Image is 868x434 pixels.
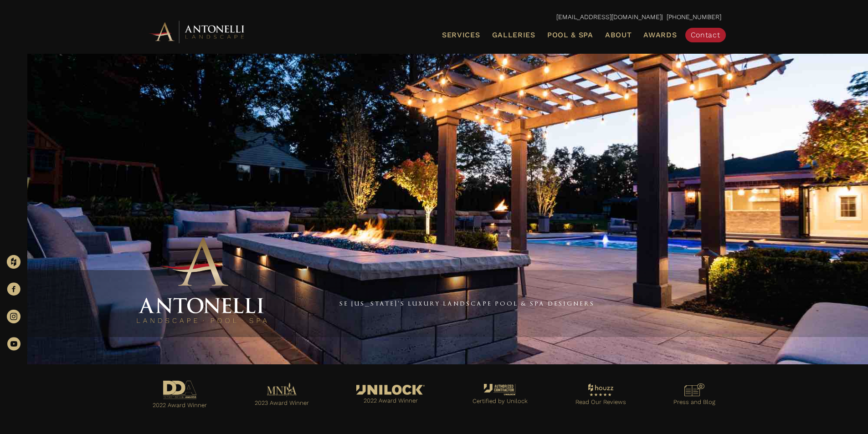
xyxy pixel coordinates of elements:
[134,234,270,328] img: Antonelli Stacked Logo
[556,13,662,20] a: [EMAIL_ADDRESS][DOMAIN_NAME]
[442,31,480,39] span: Services
[138,378,222,413] a: Go to https://antonellilandscape.com/pool-and-spa/executive-sweet/
[147,11,721,23] p: | [PHONE_NUMBER]
[601,29,636,41] a: About
[547,31,593,39] span: Pool & Spa
[640,29,680,41] a: Awards
[659,381,730,410] a: Go to https://antonellilandscape.com/press-media/
[342,383,440,408] a: Go to https://antonellilandscape.com/featured-projects/the-white-house/
[643,31,677,39] span: Awards
[458,382,543,409] a: Go to https://antonellilandscape.com/unilock-authorized-contractor/
[560,381,641,410] a: Go to https://www.houzz.com/professionals/landscape-architects-and-landscape-designers/antonelli-...
[339,300,595,307] a: SE [US_STATE]'s Luxury Landscape Pool & Spa Designers
[605,31,632,39] span: About
[240,380,324,411] a: Go to https://antonellilandscape.com/pool-and-spa/dont-stop-believing/
[492,31,535,39] span: Galleries
[685,28,726,42] a: Contact
[147,19,247,44] img: Antonelli Horizontal Logo
[438,29,484,41] a: Services
[488,29,539,41] a: Galleries
[7,255,21,269] img: Houzz
[544,29,597,41] a: Pool & Spa
[691,31,720,39] span: Contact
